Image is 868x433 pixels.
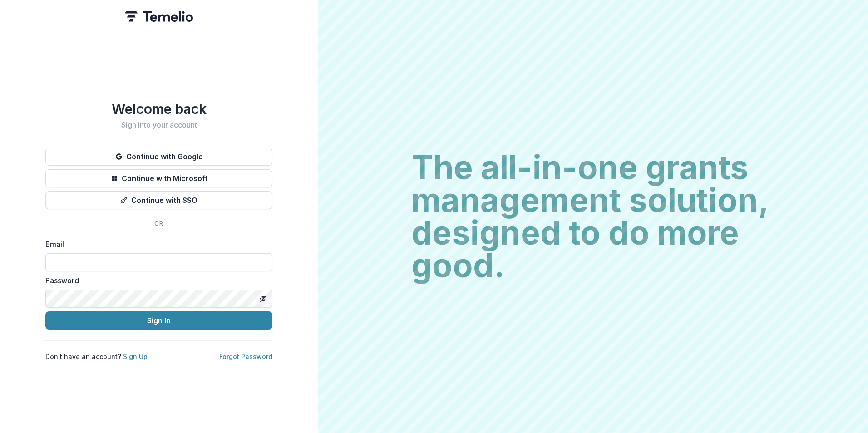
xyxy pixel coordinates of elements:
a: Forgot Password [219,353,272,360]
button: Toggle password visibility [256,291,271,306]
button: Sign In [45,311,272,330]
button: Continue with SSO [45,191,272,209]
p: Don't have an account? [45,352,148,361]
label: Password [45,275,267,286]
a: Sign Up [123,353,148,360]
img: Temelio [125,11,193,22]
h2: Sign into your account [45,121,272,129]
label: Email [45,239,267,250]
button: Continue with Microsoft [45,169,272,187]
button: Continue with Google [45,148,272,166]
h1: Welcome back [45,101,272,117]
